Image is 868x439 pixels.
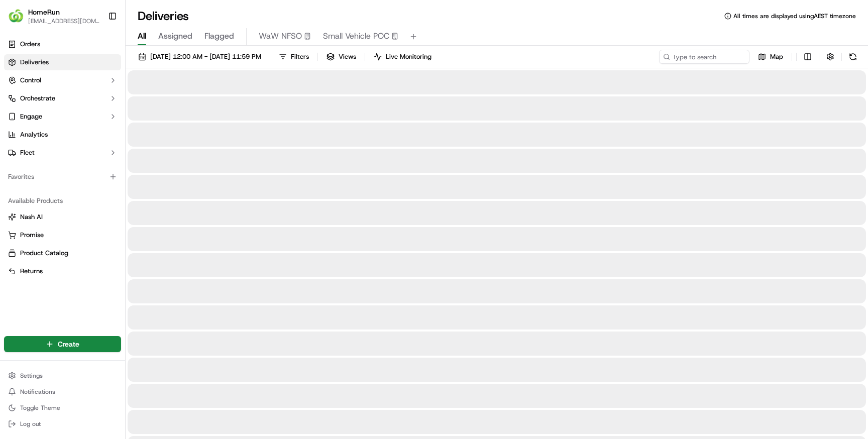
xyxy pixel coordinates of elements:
button: Product Catalog [4,245,121,261]
button: Engage [4,108,121,125]
a: Deliveries [4,54,121,70]
button: HomeRunHomeRun[EMAIL_ADDRESS][DOMAIN_NAME] [4,4,104,28]
span: Flagged [204,30,234,42]
span: Assigned [158,30,192,42]
input: Type to search [659,50,749,64]
a: Orders [4,36,121,52]
button: Filters [274,50,313,64]
button: Map [753,50,788,64]
button: Fleet [4,145,121,161]
button: Log out [4,417,121,431]
a: Analytics [4,127,121,143]
a: Nash AI [8,212,117,222]
button: Orchestrate [4,90,121,106]
button: Views [322,50,361,64]
button: [DATE] 12:00 AM - [DATE] 11:59 PM [134,50,266,64]
span: Settings [20,372,43,380]
span: Engage [20,112,42,121]
span: Views [339,52,356,61]
button: Settings [4,369,121,383]
button: Promise [4,227,121,243]
span: Product Catalog [20,249,68,258]
span: Orders [20,40,40,49]
span: Live Monitoring [386,52,431,61]
button: Refresh [846,50,860,64]
span: Filters [291,52,309,61]
span: Map [770,52,783,61]
span: [DATE] 12:00 AM - [DATE] 11:59 PM [150,52,261,61]
img: HomeRun [8,8,24,24]
span: Promise [20,231,44,240]
span: All times are displayed using AEST timezone [733,12,856,20]
div: Available Products [4,193,121,209]
span: Small Vehicle POC [323,30,389,42]
h1: Deliveries [138,8,189,24]
span: Nash AI [20,212,43,222]
span: Toggle Theme [20,404,60,412]
button: Create [4,336,121,352]
span: Fleet [20,148,35,157]
button: Nash AI [4,209,121,225]
div: Favorites [4,169,121,185]
button: Control [4,72,121,88]
span: WaW NFSO [259,30,302,42]
span: Returns [20,267,43,276]
a: Product Catalog [8,249,117,258]
span: Deliveries [20,58,49,67]
button: Toggle Theme [4,401,121,415]
button: Live Monitoring [369,50,436,64]
button: Notifications [4,385,121,399]
span: All [138,30,146,42]
a: Returns [8,267,117,276]
span: Control [20,76,41,85]
button: HomeRun [28,7,60,17]
button: Returns [4,263,121,279]
span: Log out [20,420,41,428]
span: Orchestrate [20,94,55,103]
span: Analytics [20,130,48,139]
button: [EMAIL_ADDRESS][DOMAIN_NAME] [28,17,100,25]
span: Create [58,339,79,349]
a: Promise [8,231,117,240]
span: Notifications [20,388,55,396]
